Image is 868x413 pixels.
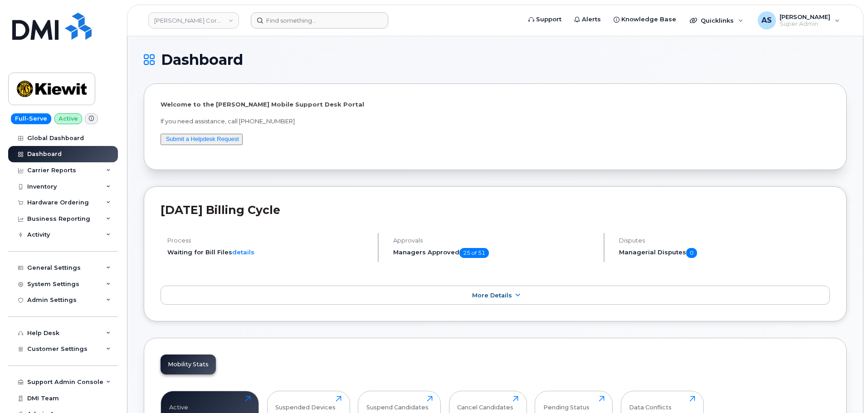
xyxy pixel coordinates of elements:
span: More Details [472,292,512,299]
iframe: Messenger Launcher [829,374,861,406]
h2: [DATE] Billing Cycle [161,203,830,217]
div: Active [169,396,188,411]
span: 25 of 51 [459,248,489,258]
h5: Managerial Disputes [619,248,830,258]
a: details [232,248,254,256]
li: Waiting for Bill Files [167,248,370,257]
h4: Process [167,237,370,244]
h4: Disputes [619,237,830,244]
div: Pending Status [543,396,590,411]
h5: Managers Approved [393,248,596,258]
button: Submit a Helpdesk Request [161,134,243,145]
div: Suspend Candidates [366,396,429,411]
p: If you need assistance, call [PHONE_NUMBER] [161,117,830,126]
div: Cancel Candidates [457,396,513,411]
span: 0 [686,248,697,258]
div: Data Conflicts [629,396,672,411]
p: Welcome to the [PERSON_NAME] Mobile Support Desk Portal [161,100,830,109]
div: Suspended Devices [275,396,336,411]
a: Submit a Helpdesk Request [166,136,239,142]
span: Dashboard [161,53,243,67]
h4: Approvals [393,237,596,244]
